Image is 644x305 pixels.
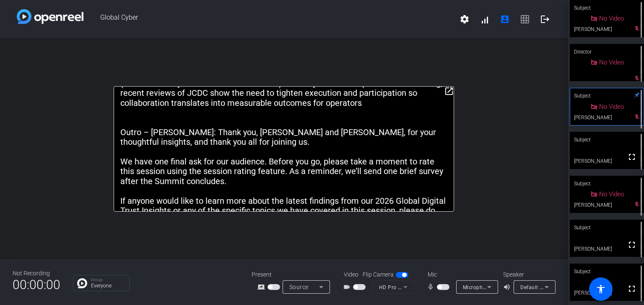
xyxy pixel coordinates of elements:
div: Director [570,44,644,60]
mat-icon: account_box [500,14,510,24]
span: Video [344,270,358,279]
p: Outro – [PERSON_NAME]: Thank you, [PERSON_NAME] and [PERSON_NAME], for your thoughtful insights, ... [120,128,447,147]
span: Global Cyber [83,9,454,29]
span: No Video [599,15,624,22]
mat-icon: settings [460,14,470,24]
span: No Video [599,103,624,110]
span: 00:00:00 [13,274,60,295]
span: No Video [599,59,624,66]
div: Mic [419,270,503,279]
div: Subject [570,88,644,104]
div: Not Recording [13,269,60,278]
mat-icon: screen_share_outline [257,282,267,292]
div: Present [252,270,335,279]
mat-icon: videocam_outline [343,282,353,292]
img: Chat Icon [77,278,87,288]
img: white-gradient.svg [17,9,83,24]
mat-icon: accessibility [596,284,606,294]
div: Subject [570,220,644,236]
p: Everyone [91,283,125,288]
div: Subject [570,132,644,148]
span: Flip Camera [363,270,394,279]
mat-icon: fullscreen [627,284,637,294]
span: No Video [599,190,624,198]
div: Speaker [503,270,553,279]
div: Subject [570,176,644,192]
mat-icon: fullscreen [627,240,637,250]
mat-icon: open_in_new [444,86,454,96]
button: signal_cellular_alt [475,9,495,29]
mat-icon: fullscreen [627,152,637,162]
span: Microphone (HD Pro Webcam C920) (046d:082d) [463,284,584,290]
p: We have one final ask for our audience. Before you go, please take a moment to rate this session ... [120,157,447,186]
mat-icon: logout [540,14,550,24]
mat-icon: mic_none [427,282,437,292]
p: Group [91,278,125,282]
span: Source [289,284,309,290]
div: Subject [570,264,644,279]
mat-icon: volume_up [503,282,513,292]
p: If anyone would like to learn more about the latest findings from our 2026 Global Digital Trust I... [120,196,447,226]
